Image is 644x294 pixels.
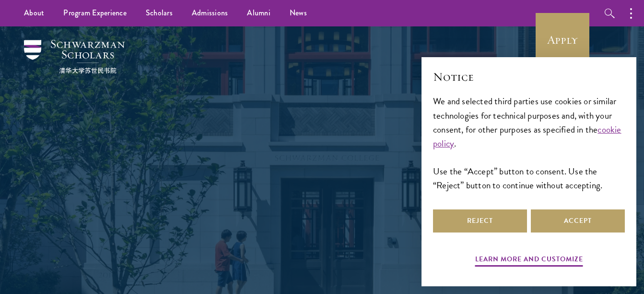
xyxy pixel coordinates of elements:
[536,13,589,67] a: Apply
[433,69,625,85] h2: Notice
[433,209,527,233] button: Reject
[475,253,583,268] button: Learn more and customize
[433,94,625,192] div: We and selected third parties use cookies or similar technologies for technical purposes and, wit...
[433,122,621,150] a: cookie policy
[531,209,625,233] button: Accept
[24,40,125,73] img: Schwarzman Scholars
